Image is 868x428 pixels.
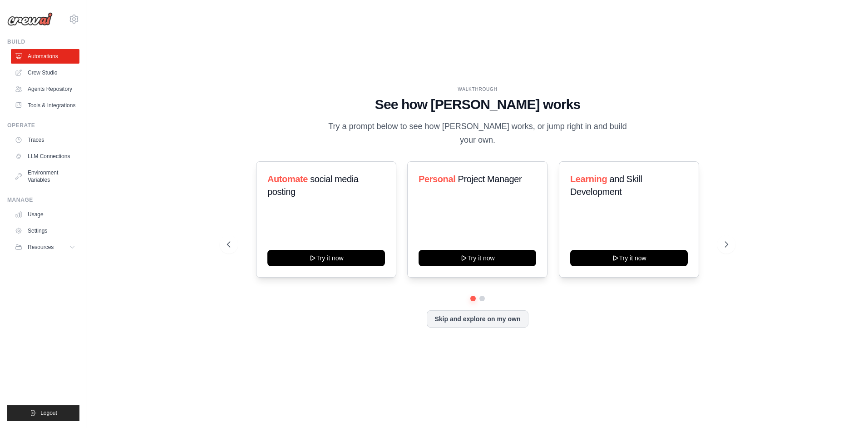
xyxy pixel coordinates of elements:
a: Usage [11,207,79,222]
div: WALKTHROUGH [227,86,728,93]
a: Traces [11,133,79,147]
span: Logout [40,409,57,417]
a: Agents Repository [11,82,79,96]
img: Logo [7,12,53,26]
a: LLM Connections [11,149,79,164]
div: Build [7,38,79,45]
span: Automate [267,174,308,184]
span: Learning [570,174,607,184]
button: Resources [11,240,79,254]
button: Try it now [419,250,536,266]
p: Try a prompt below to see how [PERSON_NAME] works, or jump right in and build your own. [325,120,630,147]
div: Operate [7,122,79,129]
span: and Skill Development [570,174,642,197]
a: Environment Variables [11,165,79,187]
span: Personal [419,174,455,184]
button: Skip and explore on my own [427,310,528,328]
button: Logout [7,405,79,421]
button: Try it now [267,250,385,266]
h1: See how [PERSON_NAME] works [227,96,728,113]
button: Try it now [570,250,688,266]
a: Crew Studio [11,65,79,80]
span: social media posting [267,174,359,197]
a: Automations [11,49,79,64]
div: Manage [7,196,79,204]
a: Tools & Integrations [11,98,79,113]
span: Resources [28,244,54,251]
a: Settings [11,224,79,238]
span: Project Manager [458,174,522,184]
